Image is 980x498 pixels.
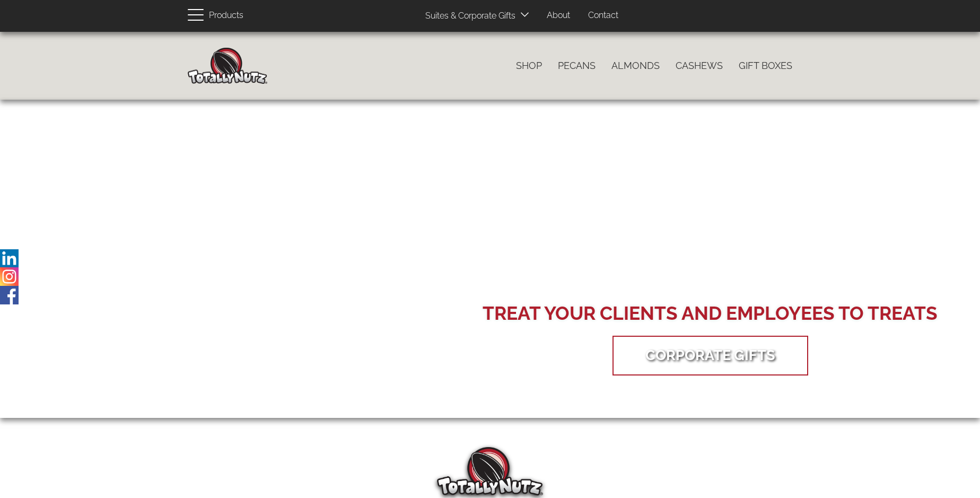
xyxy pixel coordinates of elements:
[508,55,550,77] a: Shop
[539,5,578,26] a: About
[603,55,668,77] a: Almonds
[437,447,543,495] img: Totally Nutz Logo
[668,55,731,77] a: Cashews
[550,55,603,77] a: Pecans
[209,8,243,23] span: Products
[731,55,800,77] a: Gift Boxes
[417,6,519,27] a: Suites & Corporate Gifts
[629,338,791,372] a: Corporate Gifts
[580,5,626,26] a: Contact
[483,300,938,327] div: Treat your Clients and Employees to Treats
[188,48,267,84] img: Home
